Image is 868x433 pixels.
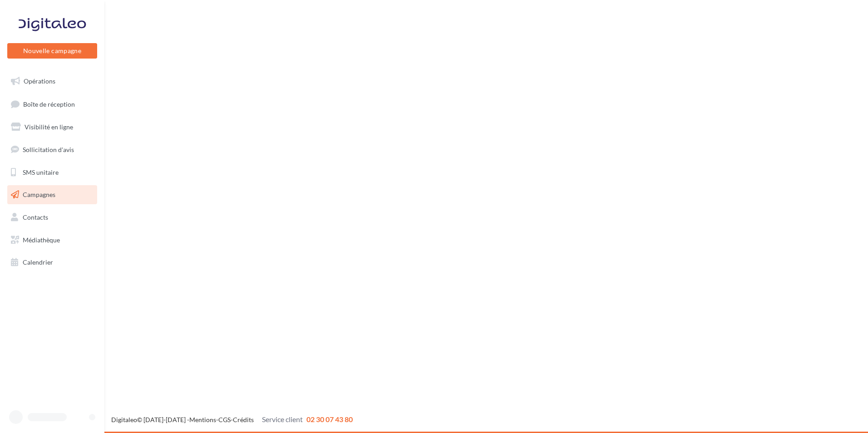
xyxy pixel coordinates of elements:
a: CGS [218,416,231,423]
span: © [DATE]-[DATE] - - - [111,416,353,423]
button: Nouvelle campagne [7,43,97,59]
a: Digitaleo [111,416,137,423]
a: Crédits [233,416,254,423]
a: SMS unitaire [5,163,99,182]
span: Sollicitation d'avis [23,146,74,153]
span: 02 30 07 43 80 [306,415,353,423]
span: Boîte de réception [23,100,75,108]
span: Contacts [23,213,48,221]
a: Sollicitation d'avis [5,140,99,159]
span: SMS unitaire [23,168,59,176]
a: Boîte de réception [5,94,99,114]
span: Campagnes [23,191,55,198]
a: Contacts [5,208,99,227]
a: Médiathèque [5,231,99,250]
a: Opérations [5,72,99,91]
span: Calendrier [23,258,53,266]
span: Visibilité en ligne [25,123,73,131]
a: Calendrier [5,253,99,272]
span: Médiathèque [23,236,60,244]
a: Visibilité en ligne [5,118,99,137]
a: Mentions [189,416,216,423]
span: Opérations [24,77,55,85]
a: Campagnes [5,185,99,204]
span: Service client [262,415,303,423]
